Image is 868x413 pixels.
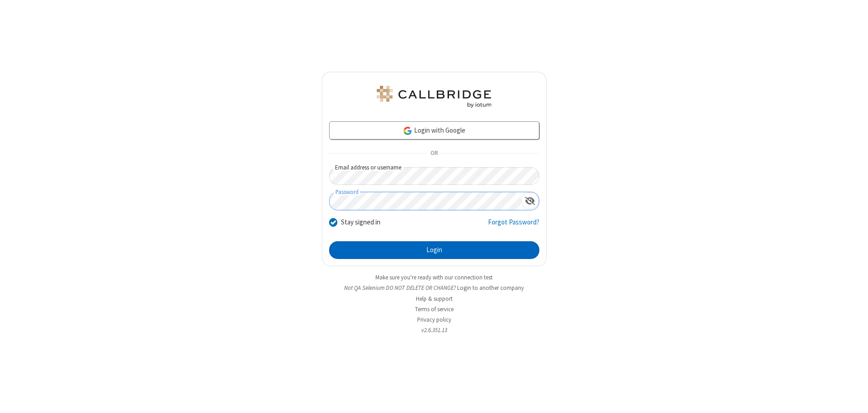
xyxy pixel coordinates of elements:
div: Show password [521,192,539,209]
a: Help & support [416,295,453,303]
li: v2.6.351.13 [322,326,547,334]
img: google-icon.png [403,126,413,136]
a: Login with Google [329,121,539,139]
a: Forgot Password? [488,217,539,234]
label: Stay signed in [341,217,380,228]
a: Make sure you're ready with our connection test [375,274,493,281]
span: OR [427,147,441,160]
input: Email address or username [329,167,539,185]
button: Login to another company [457,284,524,292]
a: Privacy policy [417,316,451,323]
button: Login [329,241,539,259]
a: Terms of service [415,305,454,313]
img: QA Selenium DO NOT DELETE OR CHANGE [375,86,493,108]
input: Password [330,192,521,210]
li: Not QA Selenium DO NOT DELETE OR CHANGE? [322,284,547,292]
